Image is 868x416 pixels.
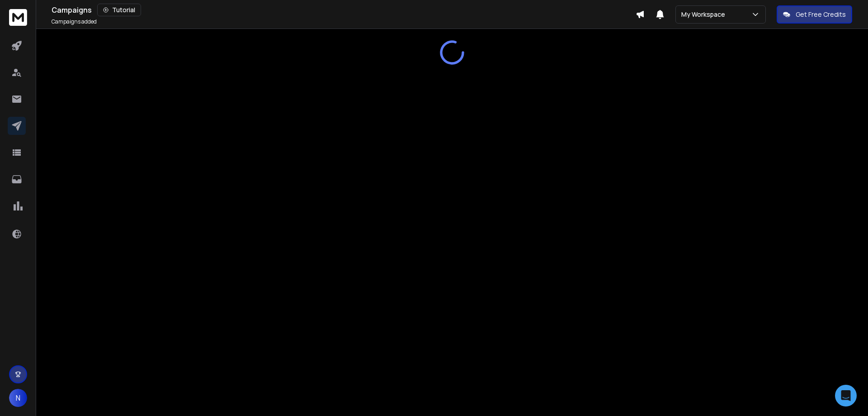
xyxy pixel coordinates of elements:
button: N [9,389,27,407]
button: Get Free Credits [777,5,852,24]
div: Campaigns [52,4,636,16]
p: Campaigns added [52,18,97,25]
p: Get Free Credits [796,10,846,19]
button: Tutorial [97,4,141,16]
p: My Workspace [681,10,729,19]
div: Open Intercom Messenger [835,385,857,406]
